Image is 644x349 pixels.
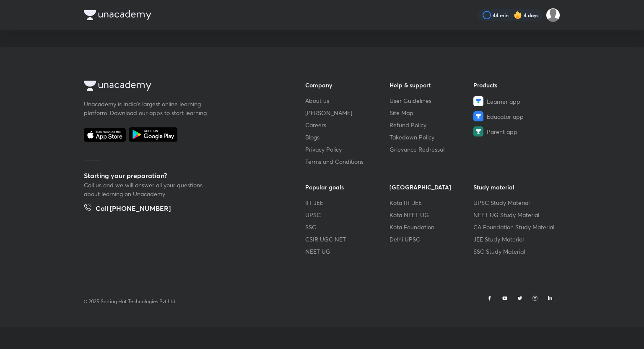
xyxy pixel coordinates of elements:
a: Site Map [390,108,474,117]
h6: Products [473,81,558,89]
a: Terms and Conditions [305,157,390,166]
a: NEET UG Study Material [473,210,558,219]
a: Privacy Policy [305,145,390,154]
a: Refund Policy [390,121,474,129]
a: Parent app [473,126,558,136]
p: © 2025 Sorting Hat Technologies Pvt Ltd [84,298,175,305]
h6: Company [305,81,390,89]
a: Kota Foundation [390,223,474,231]
a: Call [PHONE_NUMBER] [84,203,171,215]
a: About us [305,96,390,105]
h5: Starting your preparation? [84,171,278,181]
a: Company Logo [84,81,278,93]
h6: Popular goals [305,183,390,192]
a: Kota NEET UG [390,210,474,219]
h6: Study material [473,183,558,192]
img: Parent app [473,126,483,136]
a: Grievance Redressal [390,145,474,154]
span: Parent app [487,127,517,136]
a: UPSC Study Material [473,198,558,207]
a: UPSC [305,210,390,219]
img: Company Logo [84,81,151,91]
a: Educator app [473,111,558,121]
a: CSIR UGC NET [305,235,390,244]
a: IIT JEE [305,198,390,207]
img: Nitin [546,8,560,22]
p: Call us and we will answer all your questions about learning on Unacademy [84,181,210,198]
a: NEET UG [305,247,390,256]
span: Careers [305,121,326,129]
h6: Help & support [390,81,474,89]
a: Kota IIT JEE [390,198,474,207]
a: SSC Study Material [473,247,558,256]
a: SSC [305,223,390,231]
a: CA Foundation Study Material [473,223,558,231]
h6: [GEOGRAPHIC_DATA] [390,183,474,192]
img: Educator app [473,111,483,121]
img: streak [514,11,522,19]
img: Company Logo [84,10,151,20]
span: Educator app [487,112,524,121]
a: Learner app [473,96,558,106]
img: Learner app [473,96,483,106]
span: Learner app [487,97,520,106]
a: Careers [305,121,390,129]
a: Blogs [305,133,390,142]
h5: Call [PHONE_NUMBER] [96,203,171,215]
a: Delhi UPSC [390,235,474,244]
a: User Guidelines [390,96,474,105]
a: JEE Study Material [473,235,558,244]
a: [PERSON_NAME] [305,108,390,117]
p: Unacademy is India’s largest online learning platform. Download our apps to start learning [84,100,210,117]
a: Takedown Policy [390,133,474,142]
